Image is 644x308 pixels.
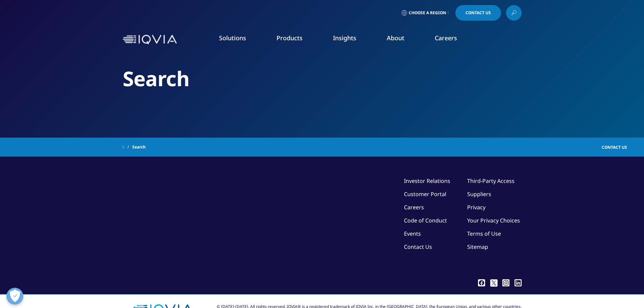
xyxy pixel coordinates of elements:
img: IQVIA Healthcare Information Technology and Pharma Clinical Research Company [123,35,177,45]
h2: Search [123,66,522,91]
a: Third-Party Access [467,177,515,185]
a: Contact Us [455,5,501,21]
a: Customer Portal [404,190,446,198]
span: Contact Us [466,11,491,15]
a: About [387,34,404,42]
a: Careers [435,34,457,42]
span: Contact Us [602,144,627,150]
a: Suppliers [467,190,491,198]
a: Terms of Use [467,230,501,237]
a: Insights [333,34,356,42]
a: Code of Conduct [404,217,447,224]
a: Investor Relations [404,177,450,185]
a: Contact Us [404,243,432,251]
button: Open Preferences [6,288,23,305]
a: Products [277,34,303,42]
span: Search [132,141,146,153]
a: Sitemap [467,243,488,251]
a: Privacy [467,204,485,211]
a: Contact Us [592,139,637,155]
a: Careers [404,204,424,211]
span: Choose a Region [409,10,446,16]
a: Events [404,230,421,237]
a: Solutions [219,34,246,42]
a: Your Privacy Choices [467,217,522,224]
nav: Primary [180,24,522,55]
